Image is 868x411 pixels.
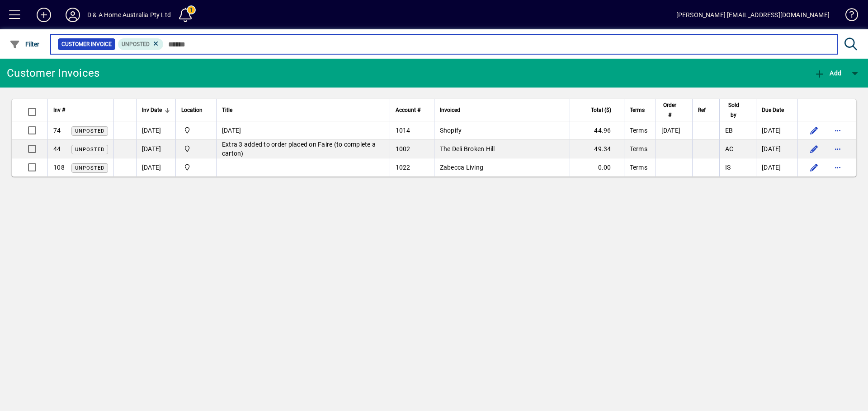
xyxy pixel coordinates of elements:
span: Location [181,105,203,115]
div: Total ($) [576,105,619,115]
span: Order # [661,100,679,120]
span: Inv Date [142,105,162,115]
span: Terms [630,164,647,171]
span: Terms [630,145,647,152]
td: [DATE] [756,158,797,176]
span: Unposted [122,41,150,47]
span: [DATE] [222,127,241,134]
div: Due Date [762,105,792,115]
td: [DATE] [136,121,175,140]
span: Unposted [75,147,104,152]
span: [DATE] [661,127,681,134]
div: Invoiced [440,105,564,115]
span: 1022 [396,164,410,171]
td: [DATE] [136,140,175,158]
div: [PERSON_NAME] [EMAIL_ADDRESS][DOMAIN_NAME] [676,8,830,22]
span: 74 [53,127,61,134]
span: D & A Home Australia Pty Ltd [181,144,211,154]
button: Edit [807,142,821,156]
div: Sold by [725,100,750,120]
span: Terms [630,127,647,134]
span: Total ($) [591,105,611,115]
span: Zabecca Living [440,164,484,171]
span: D & A Home Australia Pty Ltd [181,125,211,135]
td: 44.96 [570,121,624,140]
span: AC [725,145,734,152]
span: Shopify [440,127,462,134]
span: Unposted [75,128,104,134]
button: More options [830,123,845,138]
span: EB [725,127,733,134]
span: Due Date [762,105,784,115]
mat-chip: Customer Invoice Status: Unposted [118,38,164,50]
div: Location [181,105,211,115]
span: Title [222,105,232,115]
span: Unposted [75,165,104,171]
span: Inv # [53,105,65,115]
div: Ref [698,105,714,115]
div: Inv # [53,105,108,115]
span: Account # [396,105,420,115]
div: Inv Date [142,105,170,115]
div: Account # [396,105,429,115]
span: IS [725,164,731,171]
button: Profile [58,7,87,23]
button: Add [29,7,58,23]
button: Filter [7,36,42,52]
div: Title [222,105,384,115]
td: 49.34 [570,140,624,158]
button: More options [830,160,845,175]
span: D & A Home Australia Pty Ltd [181,162,211,172]
td: [DATE] [756,140,797,158]
span: 1014 [396,127,410,134]
span: Ref [698,105,706,115]
td: 0.00 [570,158,624,176]
span: Add [814,69,841,77]
span: Invoiced [440,105,460,115]
button: Edit [807,160,821,175]
span: The Deli Broken Hill [440,145,495,152]
span: Filter [9,41,40,48]
a: Knowledge Base [839,2,857,31]
span: Sold by [725,100,742,120]
div: D & A Home Australia Pty Ltd [87,8,171,22]
div: Customer Invoices [7,66,99,80]
span: Terms [630,105,645,115]
span: 108 [53,164,65,171]
td: [DATE] [136,158,175,176]
button: More options [830,142,845,156]
span: Extra 3 added to order placed on Faire (to complete a carton) [222,141,376,157]
span: 44 [53,145,61,152]
span: 1002 [396,145,410,152]
span: Customer Invoice [61,40,112,49]
button: Edit [807,123,821,138]
div: Order # [661,100,687,120]
button: Add [812,65,844,81]
td: [DATE] [756,121,797,140]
